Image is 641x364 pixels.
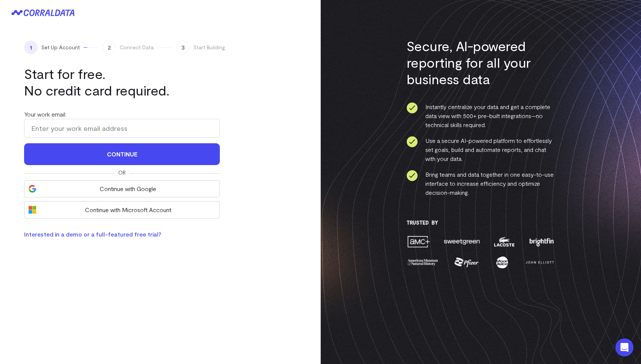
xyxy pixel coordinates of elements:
span: 1 [24,41,38,54]
input: Enter your work email address [24,119,220,138]
span: Continue with Google [40,184,216,193]
button: Continue [24,143,220,165]
span: Or [118,169,126,176]
label: Your work email: [24,111,66,118]
li: Instantly centralize your data and get a complete data view with 500+ pre-built integrations—no t... [407,102,555,129]
li: Use a secure AI-powered platform to effortlessly set goals, build and automate reports, and chat ... [407,136,555,163]
li: Bring teams and data together in one easy-to-use interface to increase efficiency and optimize de... [407,170,555,197]
div: Open Intercom Messenger [615,338,633,356]
a: Interested in a demo or a full-featured free trial? [24,231,161,238]
span: Set Up Account [41,44,80,51]
button: Continue with Google [24,180,220,197]
span: 2 [102,41,116,54]
span: Continue with Microsoft Account [40,205,216,214]
button: Continue with Microsoft Account [24,201,220,218]
span: Start Building [193,44,225,51]
span: Connect Data [120,44,154,51]
h3: Trusted By [407,220,555,226]
h3: Secure, AI-powered reporting for all your business data [407,38,555,87]
span: 3 [176,41,190,54]
h1: Start for free. No credit card required. [24,65,220,99]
